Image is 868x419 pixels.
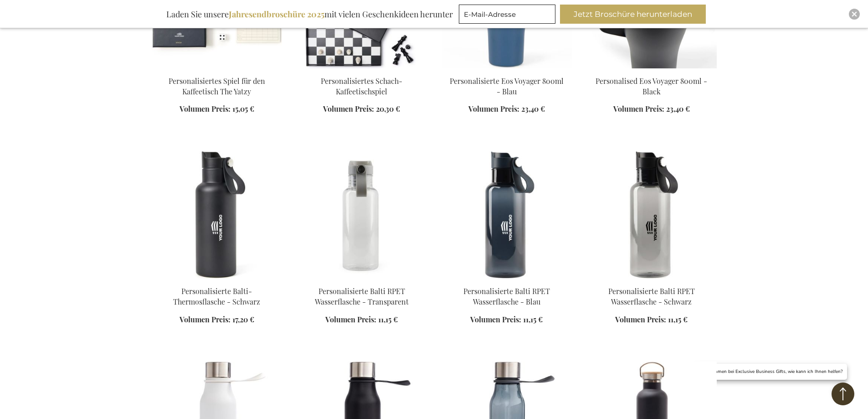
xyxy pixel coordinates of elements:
[297,275,427,284] a: Personalised Balti RPET Water Bottle
[152,275,282,284] a: Personalised Balti Vacuum Bottle
[232,104,254,114] span: 15,05 €
[470,315,521,324] span: Volumen Preis:
[325,315,398,325] a: Volumen Preis: 11,15 €
[321,76,402,96] a: Personalisiertes Schach-Kaffeetischspiel
[849,9,860,20] div: Close
[323,104,374,114] span: Volumen Preis:
[297,65,427,73] a: Chess coffee table game
[376,104,400,114] span: 20,30 €
[852,11,857,17] img: Close
[180,315,254,325] a: Volumen Preis: 17,20 €
[470,315,543,325] a: Volumen Preis: 11,15 €
[450,76,564,96] a: Personalisierte Eos Voyager 800ml - Blau
[173,286,260,306] a: Personalisierte Balti-Thermosflasche - Schwarz
[180,315,231,324] span: Volumen Preis:
[586,275,717,284] a: Personalised Balti RPET Water Bottle
[162,5,457,24] div: Laden Sie unsere mit vielen Geschenkideen herunter
[586,151,717,279] img: Personalised Balti RPET Water Bottle
[442,275,572,284] a: Personalised Balti RPET Water Bottle
[152,65,282,73] a: The Yatzy Coffee Table Game
[615,315,666,324] span: Volumen Preis:
[378,315,398,324] span: 11,15 €
[180,104,231,114] span: Volumen Preis:
[521,104,545,114] span: 23,40 €
[463,286,550,306] a: Personalisierte Balti RPET Wasserflasche - Blau
[668,315,688,324] span: 11,15 €
[442,151,572,279] img: Personalised Balti RPET Water Bottle
[608,286,695,306] a: Personalisierte Balti RPET Wasserflasche - Schwarz
[560,5,706,24] button: Jetzt Broschüre herunterladen
[459,5,555,24] input: E-Mail-Adresse
[523,315,543,324] span: 11,15 €
[169,76,265,96] a: Personalisiertes Spiel für den Kaffeetisch The Yatzy
[297,151,427,279] img: Personalised Balti RPET Water Bottle
[323,104,400,114] a: Volumen Preis: 20,30 €
[180,104,254,114] a: Volumen Preis: 15,05 €
[468,104,545,114] a: Volumen Preis: 23,40 €
[152,151,282,279] img: Personalised Balti Vacuum Bottle
[468,104,519,114] span: Volumen Preis:
[442,65,572,73] a: Personalised big water bottle cup
[232,315,254,324] span: 17,20 €
[586,65,717,73] a: personalised EOS cup
[229,9,324,20] b: Jahresendbroschüre 2025
[315,286,409,306] a: Personalisierte Balti RPET Wasserflasche - Transparent
[325,315,376,324] span: Volumen Preis:
[459,5,558,26] form: marketing offers and promotions
[615,315,688,325] a: Volumen Preis: 11,15 €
